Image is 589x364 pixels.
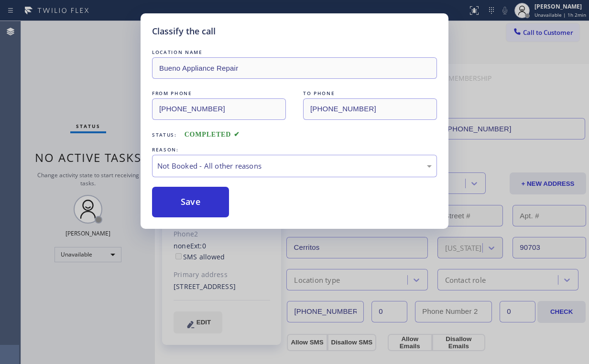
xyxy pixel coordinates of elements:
[303,98,437,120] input: To phone
[152,131,177,138] span: Status:
[185,131,240,138] span: COMPLETED
[152,145,437,155] div: REASON:
[303,88,437,98] div: TO PHONE
[152,25,216,38] h5: Classify the call
[157,161,432,171] div: Not Booked - All other reasons
[152,98,286,120] input: From phone
[152,187,229,217] button: Save
[152,47,437,57] div: LOCATION NAME
[152,88,286,98] div: FROM PHONE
